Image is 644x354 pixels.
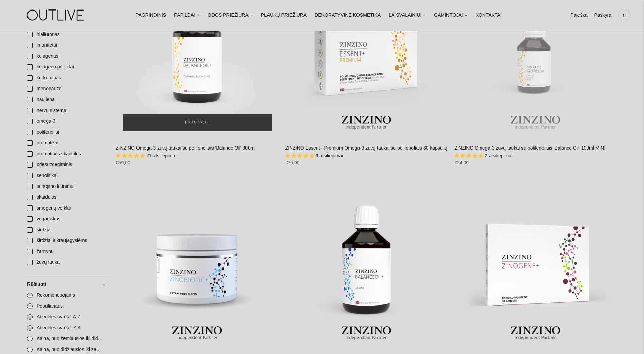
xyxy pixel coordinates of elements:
a: kolagenas [23,51,109,62]
span: 4.76 stars [116,153,146,158]
a: Kaina, nuo žemiausios iki didžiausios [23,333,109,344]
a: širdžiai ir kraujagyslėms [23,235,109,246]
span: €59,00 [116,160,130,165]
a: prebiotikai [23,138,109,149]
a: 0 [618,8,630,23]
a: veganiškas [23,214,109,224]
a: ZINZINO Essent+ Premium Omega-3 žuvų taukai su polifenoliais 60 kapsulių [285,145,447,151]
span: 6 atsiliepimai [316,153,343,158]
a: širdžiai [23,224,109,235]
a: PAGRINDINIS [135,8,166,23]
a: nervų sistemai [23,105,109,116]
a: polifenoliai [23,127,109,138]
a: žuvų taukai [23,257,109,268]
a: menopauzei [23,83,109,94]
a: imunitetui [23,40,109,51]
span: 2 atsiliepimai [485,153,512,158]
a: LAISVALAIKIUI [389,8,426,23]
a: ZINZINO ZinoGene+ senolitikai - kurkuminas, kvercetinas, fisetinas 30vnt [454,185,617,348]
a: kolageno peptidai [23,62,109,73]
a: Abecelės tvarka, A-Z [23,312,109,322]
span: €75,00 [285,160,300,165]
a: Rūšiuoti [23,279,109,290]
span: Į krepšelį [185,119,209,126]
a: PAPILDAI [174,8,200,23]
span: 0 [620,11,629,20]
a: naujiena [23,94,109,105]
a: skaidulos [23,192,109,203]
span: 21 atsiliepimai [146,153,177,158]
a: Rekomenduojama [23,290,109,301]
a: ZINZINO ZinoBiotic+ 8 natūralių maistinių skaidulų mišinys 180g [116,185,278,348]
img: OUTLIVE [14,3,98,27]
button: Į krepšelį [123,114,272,131]
span: €24,00 [454,160,469,165]
a: senolitikai [23,170,109,181]
a: Paieška [571,8,588,23]
a: hialiuronas [23,29,109,40]
a: Populiariausi [23,301,109,312]
a: kurkuminas [23,73,109,83]
a: žarnynui [23,246,109,257]
a: smegenų veiklai [23,203,109,214]
a: ODOS PRIEŽIŪRA [208,8,253,23]
span: 5.00 stars [285,153,316,158]
a: prebiotinės skaidulos [23,149,109,159]
a: ZINZINO vandenyje tirpūs Omega-3 žuvų taukai su polifenoliais 'Balance Oil AquaX' 300ml [285,185,448,348]
a: DEKORATYVINĖ KOSMETIKA [315,8,381,23]
a: Abecelės tvarka, Z-A [23,322,109,333]
a: KONTAKTAI [476,8,502,23]
a: senėjimo lėtinimui [23,181,109,192]
a: PLAUKŲ PRIEŽIŪRA [261,8,307,23]
a: Paskyra [594,8,611,23]
a: omega-3 [23,116,109,127]
a: GAMINTOJAI [434,8,467,23]
a: ZINZINO Omega-3 žuvų taukai su polifenoliais 'Balance Oil' 300ml [116,145,256,151]
a: priesuzdegiminis [23,159,109,170]
span: 5.00 stars [454,153,485,158]
a: ZINZINO Omega-3 žuvų taukai su polifenoliais 'Balance Oil' 100ml MINI [454,145,605,151]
